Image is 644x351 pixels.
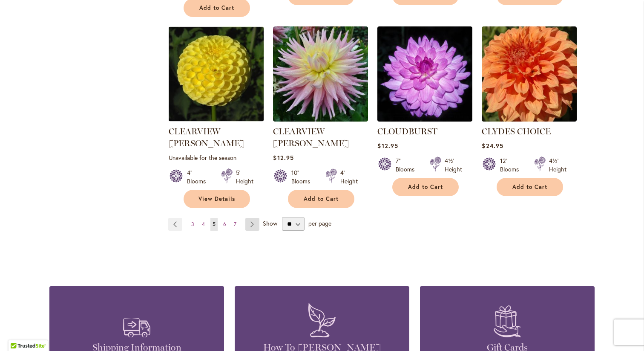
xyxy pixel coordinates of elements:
[184,190,250,208] a: View Details
[408,183,443,191] span: Add to Cart
[377,126,437,136] a: CLOUDBURST
[213,221,216,227] span: 5
[482,26,577,122] img: Clyde's Choice
[377,26,472,122] img: Cloudburst
[291,168,315,186] div: 10" Blooms
[202,221,205,227] span: 4
[482,142,503,150] span: $24.95
[288,190,354,208] button: Add to Cart
[482,126,551,136] a: CLYDES CHOICE
[187,168,211,186] div: 4" Blooms
[500,157,524,174] div: 12" Blooms
[377,142,398,150] span: $12.95
[497,178,563,196] button: Add to Cart
[304,195,339,203] span: Add to Cart
[273,26,368,122] img: Clearview Jonas
[200,218,207,231] a: 4
[6,321,30,345] iframe: Launch Accessibility Center
[232,218,239,231] a: 7
[340,168,358,186] div: 4' Height
[169,154,264,162] p: Unavailable for the season
[191,221,194,227] span: 3
[198,195,235,203] span: View Details
[308,219,331,227] span: per page
[199,4,234,12] span: Add to Cart
[263,219,277,227] span: Show
[169,115,264,123] a: CLEARVIEW DANIEL
[482,115,577,123] a: Clyde's Choice
[236,168,253,186] div: 5' Height
[169,126,244,148] a: CLEARVIEW [PERSON_NAME]
[234,221,236,227] span: 7
[223,221,226,227] span: 6
[189,218,196,231] a: 3
[392,178,459,196] button: Add to Cart
[445,157,462,174] div: 4½' Height
[273,154,293,162] span: $12.95
[512,183,547,191] span: Add to Cart
[221,218,228,231] a: 6
[549,157,566,174] div: 4½' Height
[273,115,368,123] a: Clearview Jonas
[396,157,420,174] div: 7" Blooms
[169,26,264,122] img: CLEARVIEW DANIEL
[377,115,472,123] a: Cloudburst
[273,126,349,148] a: CLEARVIEW [PERSON_NAME]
